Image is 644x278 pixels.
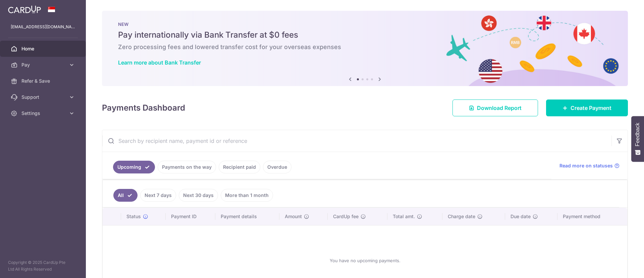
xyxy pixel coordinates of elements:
a: Create Payment [546,100,628,116]
span: Read more on statuses [559,162,613,169]
img: Bank transfer banner [102,11,628,86]
a: Next 30 days [179,189,218,202]
span: Charge date [448,213,475,220]
span: Feedback [635,123,641,146]
a: Upcoming [113,161,155,173]
p: NEW [118,22,612,27]
span: Pay [21,62,66,68]
span: Refer & Save [21,78,66,84]
a: Overdue [263,161,291,173]
a: Payments on the way [158,161,216,173]
a: Read more on statuses [559,162,620,169]
button: Feedback - Show survey [631,116,644,162]
h6: Zero processing fees and lowered transfer cost for your overseas expenses [118,43,612,51]
a: Download Report [452,100,538,116]
a: More than 1 month [221,189,273,202]
a: Recipient paid [219,161,260,173]
span: CardUp fee [333,213,359,220]
th: Payment ID [166,208,215,225]
h5: Pay internationally via Bank Transfer at $0 fees [118,30,612,40]
span: Due date [511,213,531,220]
input: Search by recipient name, payment id or reference [102,130,611,152]
h4: Payments Dashboard [102,102,185,114]
span: Settings [21,110,66,117]
a: Learn more about Bank Transfer [118,59,201,66]
th: Payment method [557,208,627,225]
p: [EMAIL_ADDRESS][DOMAIN_NAME] [11,24,75,30]
span: Total amt. [393,213,415,220]
img: CardUp [8,5,41,13]
span: Create Payment [571,104,611,112]
th: Payment details [215,208,280,225]
span: Home [21,45,66,52]
span: Download Report [477,104,522,112]
span: Support [21,94,66,101]
span: Status [126,213,141,220]
a: All [113,189,138,202]
iframe: Opens a widget where you can find more information [601,258,637,275]
span: Amount [285,213,302,220]
a: Next 7 days [140,189,176,202]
